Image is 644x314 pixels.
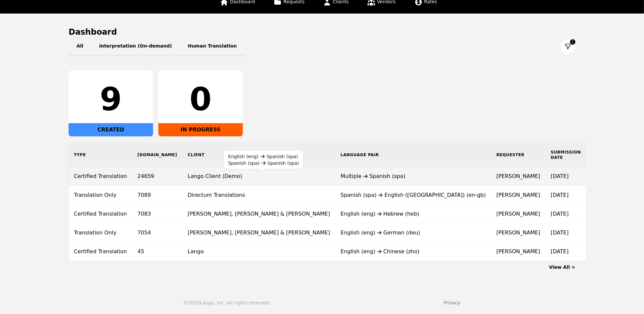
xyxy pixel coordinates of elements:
[184,299,271,306] div: © 2025 Lango, Inc. All rights reserved.
[340,229,486,237] div: English (eng) German (deu)
[340,172,405,180] div: Multiple Spanish (spa)
[551,229,568,236] time: [DATE]
[69,167,132,186] td: Certified Translation
[69,186,132,205] td: Translation Only
[132,167,182,186] td: 24659
[69,37,91,56] button: All
[444,300,461,305] a: Privacy
[340,210,486,218] div: English (eng) Hebrew (heb)
[491,143,546,167] th: Requester
[551,211,568,217] time: [DATE]
[228,160,299,166] div: Spanish (spa) Spanish (spa)
[182,205,336,224] td: [PERSON_NAME], [PERSON_NAME] & [PERSON_NAME]
[182,224,336,242] td: [PERSON_NAME], [PERSON_NAME] & [PERSON_NAME]
[491,242,546,261] td: [PERSON_NAME]
[340,191,486,199] div: Spanish (spa) English ([GEOGRAPHIC_DATA]) (en-gb)
[132,224,182,242] td: 7054
[551,173,568,179] time: [DATE]
[69,242,132,261] td: Certified Translation
[182,242,336,261] td: Lango
[491,205,546,224] td: [PERSON_NAME]
[69,123,153,136] div: CREATED
[91,37,180,56] button: Interpretation (On-demand)
[69,143,132,167] th: Type
[182,167,336,186] td: Lango Client (Demo)
[491,224,546,242] td: [PERSON_NAME]
[570,39,575,45] span: 1
[340,248,486,256] div: English (eng) Chinese (zho)
[545,143,586,167] th: Submission Date
[551,248,568,255] time: [DATE]
[132,205,182,224] td: 7083
[132,143,182,167] th: [DOMAIN_NAME]
[74,84,148,115] div: 9
[335,143,491,167] th: Language Pair
[228,153,299,160] div: English (eng) Spanish (spa)
[182,186,336,205] td: Directum Translations
[158,123,243,136] div: IN PROGRESS
[69,27,575,37] h1: Dashboard
[561,39,575,54] button: Filter
[69,224,132,242] td: Translation Only
[132,242,182,261] td: 45
[491,167,546,186] td: [PERSON_NAME]
[132,186,182,205] td: 7089
[182,143,336,167] th: Client
[164,84,238,115] div: 0
[491,186,546,205] td: [PERSON_NAME]
[549,264,575,270] a: View All >
[180,37,245,56] button: Human Translation
[69,205,132,224] td: Certified Translation
[551,192,568,198] time: [DATE]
